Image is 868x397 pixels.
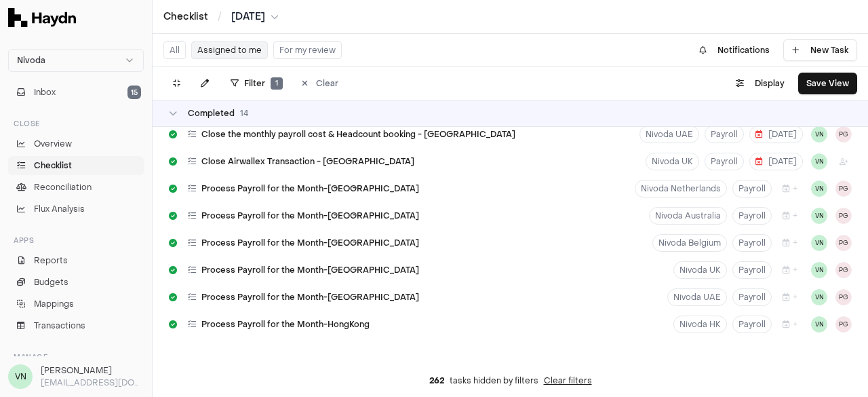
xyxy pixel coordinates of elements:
button: VN [811,126,827,143]
span: 1 [271,77,283,90]
button: Nivoda UK [646,153,699,170]
button: Payroll [705,126,744,143]
button: VN [811,153,827,170]
a: Reports [8,251,144,270]
span: Nivoda [17,55,45,66]
span: PG [835,289,852,305]
button: Nivoda Australia [649,207,727,225]
button: PG [835,126,852,143]
button: Clear filters [544,375,592,386]
span: Budgets [34,276,68,288]
a: Overview [8,134,144,153]
p: [EMAIL_ADDRESS][DOMAIN_NAME] [41,377,144,389]
button: Nivoda UAE [667,288,727,306]
div: Manage [8,346,144,368]
span: Close Airwallex Transaction - [GEOGRAPHIC_DATA] [201,156,414,167]
span: Overview [34,138,72,150]
button: PG [835,235,852,251]
button: Filter1 [222,73,291,94]
button: + [777,316,803,333]
button: VN [811,208,827,224]
span: VN [811,316,827,333]
h3: [PERSON_NAME] [41,364,144,377]
button: VN [811,289,827,305]
span: Completed [188,108,235,119]
button: PG [835,181,852,197]
span: [DATE] [231,10,265,24]
a: Checklist [163,10,208,24]
a: Budgets [8,273,144,292]
button: Nivoda [8,49,144,72]
button: Inbox15 [8,83,144,102]
button: + [777,207,803,225]
button: Save View [798,73,857,94]
button: + [777,234,803,252]
button: Payroll [732,207,772,225]
span: VN [8,364,33,389]
div: Apps [8,229,144,251]
img: Haydn Logo [8,8,76,27]
span: / [215,10,224,23]
button: Nivoda UK [673,261,727,279]
button: Display [728,73,793,94]
button: Payroll [732,261,772,279]
button: Assigned to me [191,41,268,59]
a: Checklist [8,156,144,175]
button: Nivoda Netherlands [635,180,727,197]
button: + [777,180,803,197]
button: Nivoda Belgium [652,234,727,252]
span: Reports [34,254,68,267]
button: Nivoda HK [673,316,727,333]
span: Close the monthly payroll cost & Headcount booking - [GEOGRAPHIC_DATA] [201,129,515,140]
button: VN [811,262,827,278]
button: Payroll [732,288,772,306]
button: + [777,288,803,306]
button: Payroll [732,316,772,333]
button: VN [811,235,827,251]
span: Process Payroll for the Month-[GEOGRAPHIC_DATA] [201,265,419,276]
a: Mappings [8,295,144,314]
span: [DATE] [755,156,797,167]
div: tasks hidden by filters [153,364,868,397]
button: Payroll [705,153,744,170]
button: For my review [273,41,342,59]
button: PG [835,316,852,333]
span: Process Payroll for the Month-HongKong [201,319,370,330]
span: Process Payroll for the Month-[GEOGRAPHIC_DATA] [201,238,419,248]
span: Process Payroll for the Month-[GEOGRAPHIC_DATA] [201,292,419,303]
button: Payroll [732,180,772,197]
nav: breadcrumb [163,10,279,24]
button: VN [811,181,827,197]
button: Notifications [691,39,778,61]
button: Payroll [732,234,772,252]
span: Process Payroll for the Month-[GEOGRAPHIC_DATA] [201,210,419,221]
a: Flux Analysis [8,200,144,219]
button: + [777,261,803,279]
span: 262 [429,375,444,386]
span: Mappings [34,298,74,310]
span: Checklist [34,159,72,172]
a: Transactions [8,316,144,335]
button: New Task [783,39,857,61]
button: Clear [294,73,347,94]
button: [DATE] [749,126,803,143]
button: All [163,41,186,59]
span: Reconciliation [34,181,92,193]
span: PG [835,262,852,278]
span: Process Payroll for the Month-[GEOGRAPHIC_DATA] [201,183,419,194]
span: Transactions [34,320,85,332]
button: PG [835,208,852,224]
span: Flux Analysis [34,203,85,215]
button: Nivoda UAE [639,126,699,143]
